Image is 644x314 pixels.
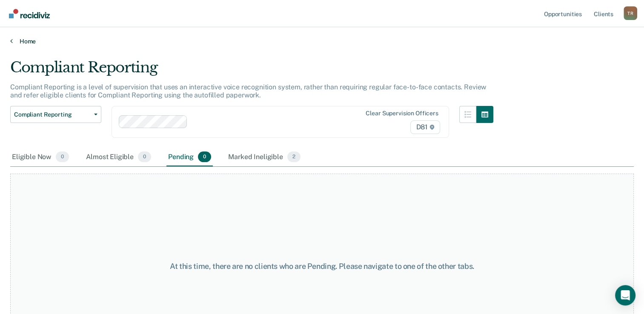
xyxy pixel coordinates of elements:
[624,6,637,20] div: T R
[226,148,302,167] div: Marked Ineligible2
[166,262,478,271] div: At this time, there are no clients who are Pending. Please navigate to one of the other tabs.
[56,151,69,163] span: 0
[366,110,438,117] div: Clear supervision officers
[615,285,635,305] div: Open Intercom Messenger
[84,148,153,167] div: Almost Eligible0
[166,148,213,167] div: Pending0
[10,83,486,99] p: Compliant Reporting is a level of supervision that uses an interactive voice recognition system, ...
[10,148,71,167] div: Eligible Now0
[10,106,101,123] button: Compliant Reporting
[10,37,634,45] a: Home
[138,151,151,163] span: 0
[9,9,50,18] img: Recidiviz
[624,6,637,20] button: Profile dropdown button
[287,151,301,163] span: 2
[10,59,493,83] div: Compliant Reporting
[14,111,91,118] span: Compliant Reporting
[410,120,440,134] span: D81
[198,151,211,163] span: 0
